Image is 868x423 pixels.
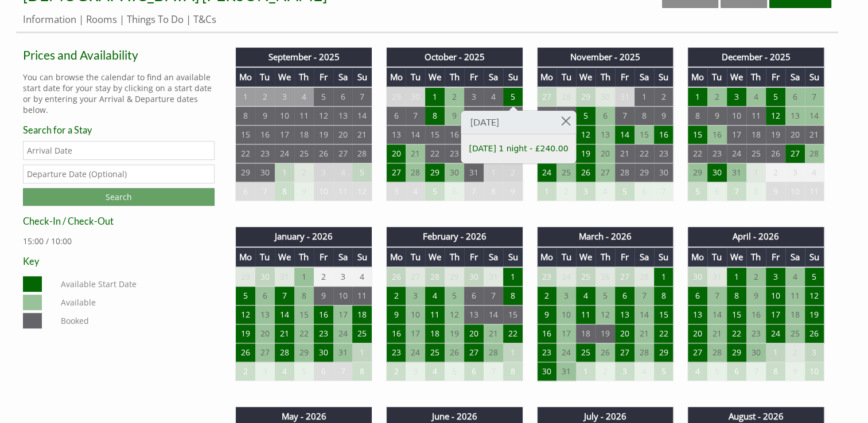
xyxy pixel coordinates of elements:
[386,267,406,287] td: 26
[707,67,727,87] th: Tu
[275,107,294,126] td: 10
[576,126,595,144] td: 12
[746,107,766,126] td: 11
[236,305,255,324] td: 12
[484,182,503,201] td: 8
[503,182,523,201] td: 9
[556,163,576,182] td: 25
[236,126,255,144] td: 15
[23,13,76,26] a: Information
[707,247,727,267] th: Tu
[445,182,464,201] td: 6
[406,287,425,305] td: 3
[707,182,727,201] td: 6
[595,267,615,287] td: 26
[576,107,595,126] td: 5
[484,267,503,287] td: 31
[615,67,635,87] th: Fr
[464,87,484,107] td: 3
[615,267,635,287] td: 27
[255,107,275,126] td: 9
[576,144,595,163] td: 19
[294,144,314,163] td: 25
[654,67,674,87] th: Su
[785,267,805,287] td: 4
[236,287,255,305] td: 5
[785,247,805,267] th: Sa
[333,87,353,107] td: 6
[503,247,523,267] th: Su
[556,87,576,107] td: 28
[537,107,556,126] td: 3
[805,126,824,144] td: 21
[707,163,727,182] td: 30
[464,267,484,287] td: 30
[746,87,766,107] td: 4
[425,267,445,287] td: 28
[406,67,425,87] th: Tu
[688,163,707,182] td: 29
[576,182,595,201] td: 3
[255,287,275,305] td: 6
[255,67,275,87] th: Tu
[314,182,333,201] td: 10
[461,111,576,134] h3: [DATE]
[654,107,674,126] td: 9
[236,163,255,182] td: 29
[59,276,212,292] dd: Available Start Date
[766,287,785,305] td: 10
[406,163,425,182] td: 28
[654,126,674,144] td: 16
[445,126,464,144] td: 16
[255,182,275,201] td: 7
[386,126,406,144] td: 13
[352,163,372,182] td: 5
[294,182,314,201] td: 9
[314,126,333,144] td: 19
[294,87,314,107] td: 4
[352,67,372,87] th: Su
[595,107,615,126] td: 6
[766,163,785,182] td: 2
[766,126,785,144] td: 19
[484,67,503,87] th: Sa
[576,267,595,287] td: 25
[386,48,523,67] th: October - 2025
[445,287,464,305] td: 5
[595,144,615,163] td: 20
[333,287,353,305] td: 10
[654,287,674,305] td: 8
[595,126,615,144] td: 13
[746,267,766,287] td: 2
[746,247,766,267] th: Th
[406,247,425,267] th: Tu
[352,144,372,163] td: 28
[537,87,556,107] td: 27
[727,67,746,87] th: We
[556,247,576,267] th: Tu
[635,267,654,287] td: 28
[333,126,353,144] td: 20
[352,247,372,267] th: Su
[406,87,425,107] td: 30
[386,182,406,201] td: 3
[464,67,484,87] th: Fr
[333,144,353,163] td: 27
[445,267,464,287] td: 29
[352,182,372,201] td: 12
[595,182,615,201] td: 4
[425,247,445,267] th: We
[294,267,314,287] td: 1
[255,126,275,144] td: 16
[406,107,425,126] td: 7
[635,126,654,144] td: 15
[445,87,464,107] td: 2
[503,163,523,182] td: 2
[576,287,595,305] td: 4
[537,247,556,267] th: Mo
[615,287,635,305] td: 6
[386,287,406,305] td: 2
[23,188,215,206] input: Search
[805,107,824,126] td: 14
[746,182,766,201] td: 8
